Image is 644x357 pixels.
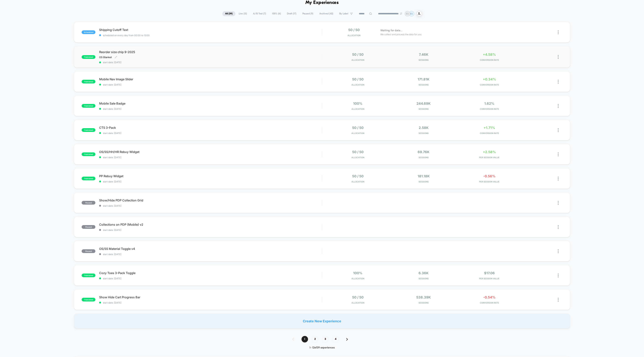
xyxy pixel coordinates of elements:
span: 50 / 50 [348,28,360,32]
span: published [82,80,95,83]
span: Live ( 13 ) [236,11,250,16]
span: start date: [DATE] [99,204,322,207]
img: close [558,55,559,59]
span: By Label [339,12,348,15]
span: Sessions [392,277,456,280]
span: 3 [322,336,329,342]
span: Sessions [392,83,456,86]
span: start date: [DATE] [99,156,322,159]
span: scheduled [82,30,95,34]
span: Allocation [351,277,364,280]
span: OS Blanket [99,56,112,59]
img: close [558,177,559,181]
span: paused [82,201,95,205]
span: start date: [DATE] [99,277,322,280]
span: Allocation [351,180,364,183]
span: 4 [332,336,339,342]
span: OS/SS Material Toggle v4 [99,247,322,251]
span: 50 / 50 [352,126,364,130]
img: close [558,152,559,156]
span: Sessions [392,59,456,61]
img: close [558,30,559,34]
img: close [558,274,559,277]
span: 171.81k [418,77,430,81]
span: 244.69k [416,102,431,105]
span: start date: [DATE] [99,132,322,135]
span: A/B Test ( 7 ) [250,11,269,16]
span: published [82,274,95,277]
span: Waiting for data... [380,28,402,32]
span: 2.58k [419,126,429,130]
span: PER SESSION VALUE [457,156,521,159]
span: Allocation [351,59,364,61]
span: Cozy Toes 3-Pack Toggle [99,271,322,275]
span: $17.06 [484,271,495,275]
span: published [82,55,95,59]
span: 100% [353,271,362,275]
img: close [558,249,559,253]
span: CONVERSION RATE [457,132,521,135]
span: start date: [DATE] [99,61,322,64]
span: published [82,152,95,156]
span: 538.39k [416,295,431,299]
span: start date: [DATE] [99,108,322,110]
span: 50 / 50 [352,295,364,299]
span: Sessions [392,180,456,183]
span: 1.62% [484,102,494,105]
span: Archived ( 42 ) [317,11,336,16]
img: close [558,298,559,302]
p: BS [406,12,409,15]
span: Sessions [392,156,456,159]
span: 69.76k [418,150,430,154]
span: 1 [302,336,308,342]
span: 50 / 50 [352,174,364,178]
span: scheduled on every day from 00:00 to 13:00 [99,34,322,37]
span: +0.34% [483,77,496,81]
span: start date: [DATE] [99,253,322,256]
span: CONVERSION RATE [457,108,521,110]
span: 50 / 50 [352,77,364,81]
img: close [558,104,559,108]
span: start date: [DATE] [99,83,322,86]
span: CONVERSION RATE [457,301,521,304]
span: Mobile Nav Image Slider [99,77,322,81]
span: -0.56% [483,174,495,178]
span: CONVERSION RATE [457,59,521,61]
span: 181.18k [418,174,430,178]
span: Allocation [351,132,364,135]
span: Show Hide Cart Progress Bar [99,295,322,299]
span: OS/SS/HH/HR Rebuy Widget [99,150,322,154]
span: Shipping Cutoff Text [99,28,322,32]
span: Allocation [351,108,364,110]
span: PER SESSION VALUE [457,277,521,280]
div: Create New Experience [74,314,570,328]
span: PER SESSION VALUE [457,180,521,183]
span: +2.58% [483,150,496,154]
span: Show/Hide PDP Collection Grid [99,198,322,202]
p: BS [410,12,413,15]
span: 50 / 50 [352,53,364,56]
span: 100% [353,102,362,105]
span: We collect and process the data for you [380,33,422,36]
span: published [82,128,95,132]
span: published [82,298,95,301]
img: close [558,80,559,84]
span: Allocation [348,34,360,37]
span: published [82,177,95,180]
span: published [82,104,95,108]
img: close [558,201,559,205]
img: close [558,128,559,132]
span: start date: [DATE] [99,229,322,231]
span: 50 / 50 [352,150,364,154]
span: Mobile Sale Badge [99,102,322,105]
span: Paused ( 9 ) [300,11,316,16]
span: 100% ( 6 ) [269,11,284,16]
span: Collections on PDP (Mobile) v2 [99,223,322,226]
span: +1.71% [484,126,495,130]
span: PP Rebuy Widget [99,174,322,178]
span: +4.58% [483,53,496,56]
span: Allocation [351,83,364,86]
span: Sessions [392,108,456,110]
span: Allocation [351,156,364,159]
span: paused [82,249,95,253]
